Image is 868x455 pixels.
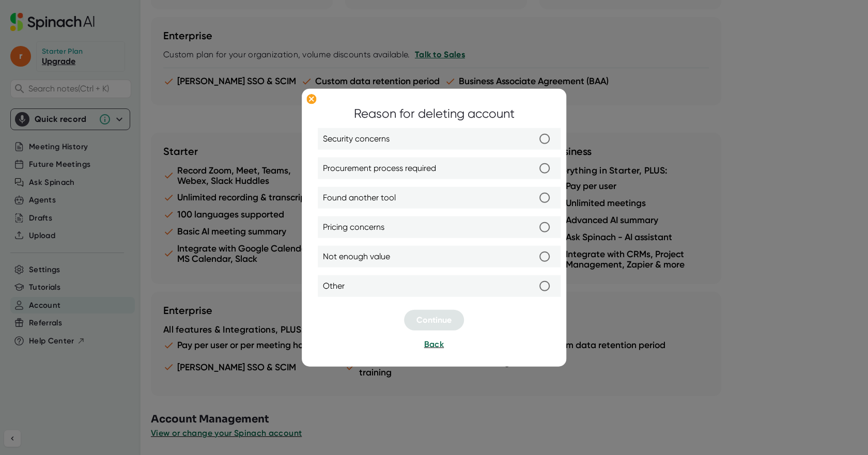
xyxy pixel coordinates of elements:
span: Other [323,280,345,292]
span: Continue [416,315,452,325]
span: Found another tool [323,192,396,204]
span: Security concerns [323,133,390,145]
span: Back [424,339,444,349]
button: Back [424,338,444,351]
span: Pricing concerns [323,221,384,233]
button: Continue [404,310,464,331]
span: Procurement process required [323,162,436,175]
span: Not enough value [323,250,390,263]
div: Reason for deleting account [354,104,515,123]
